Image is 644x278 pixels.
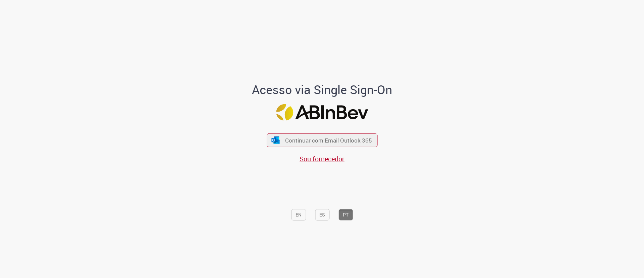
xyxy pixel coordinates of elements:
button: ES [315,209,329,221]
span: Continuar com Email Outlook 365 [285,136,372,144]
a: Sou fornecedor [300,154,344,163]
button: PT [338,209,353,221]
h1: Acesso via Single Sign-On [229,83,415,96]
img: ícone Azure/Microsoft 360 [271,136,280,144]
button: ícone Azure/Microsoft 360 Continuar com Email Outlook 365 [267,133,377,147]
img: Logo ABInBev [276,104,368,121]
button: EN [291,209,306,221]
